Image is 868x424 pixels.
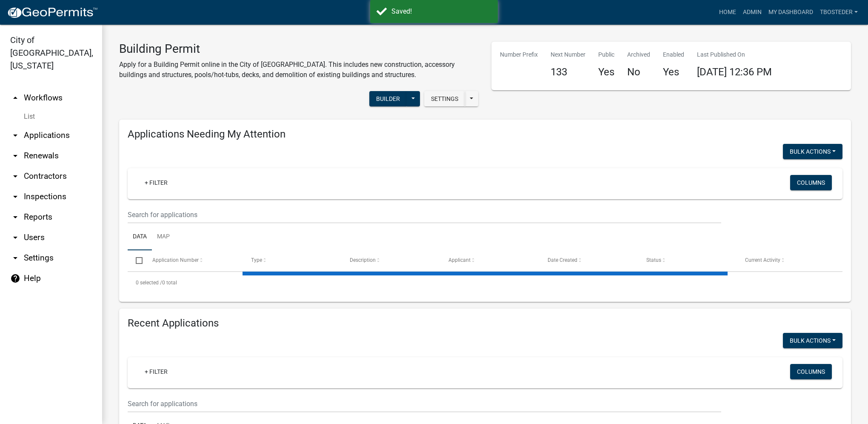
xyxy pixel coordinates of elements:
button: Settings [424,91,465,106]
h4: Recent Applications [128,317,842,329]
i: arrow_drop_down [10,253,20,263]
a: + Filter [138,364,174,379]
input: Search for applications [128,395,721,413]
div: 0 total [128,272,842,293]
span: 0 selected / [136,280,162,286]
p: Public [598,50,614,59]
a: tbosteder [817,4,861,20]
h3: Building Permit [119,42,479,56]
button: Bulk Actions [783,144,842,159]
datatable-header-cell: Current Activity [737,250,836,271]
span: [DATE] 12:36 PM [697,66,772,78]
datatable-header-cell: Application Number [144,250,243,271]
input: Search for applications [128,206,721,223]
a: Home [716,4,740,20]
span: Type [251,257,262,263]
a: Admin [740,4,765,20]
h4: Yes [598,66,614,78]
p: Next Number [551,50,585,59]
span: Date Created [548,257,577,263]
button: Builder [369,91,407,106]
span: Application Number [152,257,199,263]
p: Number Prefix [500,50,538,59]
datatable-header-cell: Type [243,250,342,271]
datatable-header-cell: Description [342,250,440,271]
button: Columns [790,364,832,379]
button: Bulk Actions [783,333,842,348]
a: My Dashboard [765,4,817,20]
span: Description [350,257,376,263]
i: arrow_drop_down [10,232,20,243]
p: Archived [627,50,650,59]
h4: Yes [663,66,684,78]
datatable-header-cell: Status [638,250,737,271]
datatable-header-cell: Applicant [440,250,539,271]
h4: Applications Needing My Attention [128,128,842,140]
span: Current Activity [745,257,780,263]
h4: 133 [551,66,585,78]
p: Apply for a Building Permit online in the City of [GEOGRAPHIC_DATA]. This includes new constructi... [119,60,479,80]
i: arrow_drop_up [10,93,20,103]
i: arrow_drop_down [10,171,20,181]
div: Saved! [391,6,491,17]
a: + Filter [138,175,174,190]
i: arrow_drop_down [10,212,20,222]
a: Data [128,223,152,251]
datatable-header-cell: Select [128,250,144,271]
datatable-header-cell: Date Created [539,250,638,271]
i: help [10,273,20,284]
span: Applicant [448,257,471,263]
p: Last Published On [697,50,772,59]
i: arrow_drop_down [10,130,20,140]
span: Status [646,257,661,263]
i: arrow_drop_down [10,151,20,161]
button: Columns [790,175,832,190]
h4: No [627,66,650,78]
a: Map [152,223,175,251]
i: arrow_drop_down [10,192,20,202]
p: Enabled [663,50,684,59]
